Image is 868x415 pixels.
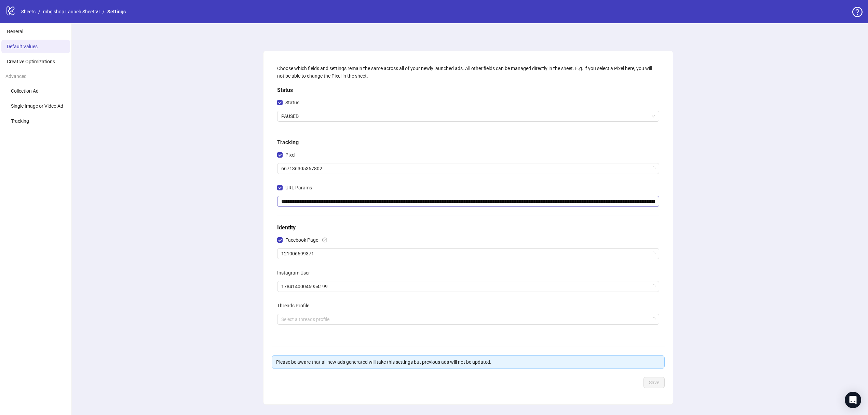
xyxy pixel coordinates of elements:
[281,281,655,292] span: 17841400046954199
[277,267,314,278] label: Instagram User
[42,8,101,15] a: mbg shop Launch Sheet VI
[7,59,55,64] span: Creative Optimizations
[651,284,655,289] span: loading
[283,236,321,244] span: Facebook Page
[277,86,659,94] h5: Status
[322,238,327,242] span: question-circle
[277,300,314,311] label: Threads Profile
[11,103,63,109] span: Single Image or Video Ad
[277,65,659,80] div: Choose which fields and settings remain the same across all of your newly launched ads. All other...
[276,358,660,366] div: Please be aware that all new ads generated will take this settings but previous ads will not be u...
[852,7,863,17] span: question-circle
[7,29,23,34] span: General
[283,151,298,159] span: Pixel
[7,44,38,49] span: Default Values
[20,8,37,15] a: Sheets
[281,111,655,121] span: PAUSED
[283,99,302,106] span: Status
[283,184,315,191] span: URL Params
[106,8,127,15] a: Settings
[281,249,655,259] span: 121006699371
[11,88,39,94] span: Collection Ad
[103,8,105,15] li: /
[845,392,861,408] div: Open Intercom Messenger
[643,377,665,388] button: Save
[651,317,655,321] span: loading
[277,138,659,147] h5: Tracking
[11,118,29,124] span: Tracking
[38,8,40,15] li: /
[281,163,655,174] span: 667136305367802
[277,224,659,232] h5: Identity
